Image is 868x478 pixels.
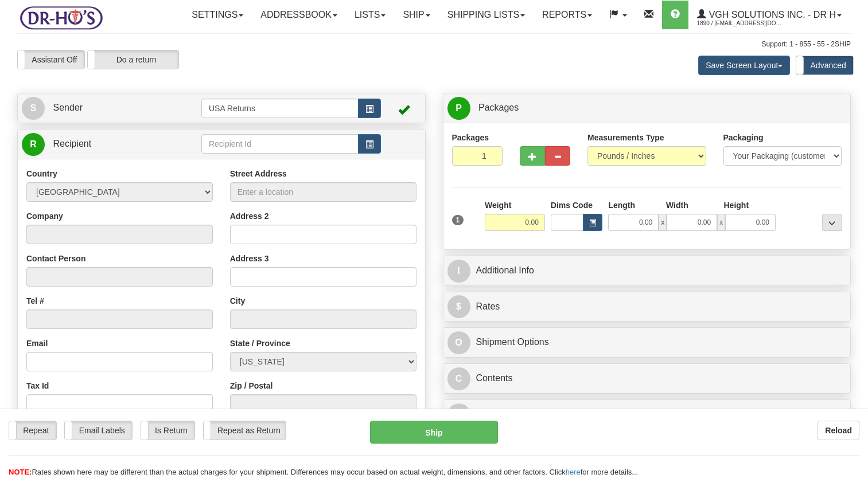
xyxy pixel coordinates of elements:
label: Address 2 [230,210,269,222]
label: Zip / Postal [230,380,273,391]
input: Enter a location [230,182,417,202]
label: Height [724,199,749,211]
a: $Rates [447,295,847,319]
label: Email Labels [65,421,132,440]
label: Street Address [230,168,287,179]
a: Settings [183,1,252,29]
span: VGH Solutions Inc. - Dr H [706,10,836,19]
a: R Recipient [22,132,181,156]
span: R [22,133,45,156]
a: OShipment Options [447,331,847,354]
label: Packages [452,132,489,143]
a: Lists [346,1,394,29]
label: Measurements Type [587,132,664,143]
input: Recipient Id [201,134,359,154]
span: O [447,331,470,354]
label: Assistant Off [18,50,84,69]
span: 1 [452,215,464,225]
label: Advanced [796,56,853,75]
span: R [447,403,470,426]
label: Width [666,199,688,211]
label: Packaging [723,132,764,143]
span: NOTE: [9,468,32,476]
button: Reload [818,421,859,440]
span: Sender [53,103,83,112]
label: Tax Id [26,380,49,391]
label: Is Return [141,421,194,440]
span: I [447,260,470,283]
a: VGH Solutions Inc. - Dr H 1890 / [EMAIL_ADDRESS][DOMAIN_NAME] [688,1,850,29]
label: Contact Person [26,253,85,264]
label: Length [608,199,635,211]
span: x [659,214,667,231]
iframe: chat widget [842,181,867,297]
div: Support: 1 - 855 - 55 - 2SHIP [17,40,851,49]
label: Email [26,338,48,349]
button: Ship [370,421,497,444]
a: Ship [394,1,438,29]
span: $ [447,295,470,318]
label: Weight [485,199,511,211]
div: ... [822,214,842,231]
a: Addressbook [252,1,346,29]
span: Packages [478,103,519,112]
label: Repeat as Return [204,421,286,440]
input: Sender Id [201,99,359,118]
label: City [230,295,245,307]
label: Tel # [26,295,44,307]
a: CContents [447,367,847,390]
span: 1890 / [EMAIL_ADDRESS][DOMAIN_NAME] [697,18,783,29]
a: P Packages [447,96,847,120]
a: RReturn Shipment [447,403,847,426]
span: Recipient [53,139,91,148]
a: S Sender [22,96,201,120]
label: Address 3 [230,253,269,264]
b: Reload [825,426,852,435]
a: IAdditional Info [447,259,847,283]
a: here [566,468,581,476]
label: State / Province [230,338,290,349]
label: Dims Code [551,199,593,211]
span: P [447,97,470,120]
span: S [22,97,45,120]
span: x [717,214,725,231]
label: Country [26,168,57,179]
label: Company [26,210,63,222]
img: logo1890.jpg [17,3,105,32]
button: Save Screen Layout [698,56,790,75]
a: Reports [534,1,601,29]
label: Repeat [9,421,56,440]
span: C [447,367,470,390]
a: Shipping lists [439,1,534,29]
label: Do a return [88,50,178,69]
